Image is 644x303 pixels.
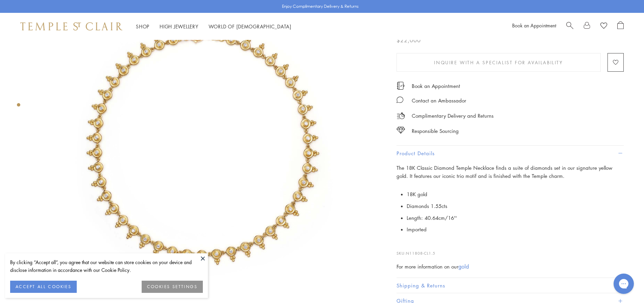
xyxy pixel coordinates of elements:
[617,21,624,31] a: Open Shopping Bag
[407,188,624,200] li: 18K gold
[406,251,435,256] span: N11808-CL1.5
[600,21,607,31] a: View Wishlist
[512,22,556,29] a: Book an Appointment
[397,127,405,134] img: icon_sourcing.svg
[397,262,624,271] div: For more information on our
[160,23,198,30] a: High JewelleryHigh Jewellery
[434,59,563,66] span: Inquire With A Specialist for Availability
[10,281,77,293] button: ACCEPT ALL COOKIES
[20,22,122,30] img: Temple St. Clair
[407,212,624,224] li: Length: 40.64cm/16''
[610,271,637,296] iframe: Gorgias live chat messenger
[412,82,460,90] a: Book an Appointment
[566,21,573,31] a: Search
[397,164,612,180] span: The 18K Classic Diamond Temple Necklace finds a suite of diamonds set in our signature yellow gol...
[142,281,203,293] button: COOKIES SETTINGS
[407,200,624,212] li: Diamonds 1.55cts
[412,112,494,120] p: Complimentary Delivery and Returns
[458,263,469,270] a: gold
[407,224,624,235] li: Imported
[397,146,624,161] button: Product Details
[209,23,291,30] a: World of [DEMOGRAPHIC_DATA]World of [DEMOGRAPHIC_DATA]
[412,96,466,105] div: Contact an Ambassador
[136,22,291,31] nav: Main navigation
[397,36,421,45] span: $22,000
[136,23,149,30] a: ShopShop
[412,127,459,135] div: Responsible Sourcing
[397,96,403,103] img: MessageIcon-01_2.svg
[397,82,405,90] img: icon_appointment.svg
[397,278,624,293] button: Shipping & Returns
[397,112,405,120] img: icon_delivery.svg
[10,258,203,274] div: By clicking “Accept all”, you agree that our website can store cookies on your device and disclos...
[282,3,359,10] p: Enjoy Complimentary Delivery & Returns
[17,101,20,112] div: Product gallery navigation
[397,243,624,256] p: SKU:
[397,53,601,72] button: Inquire With A Specialist for Availability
